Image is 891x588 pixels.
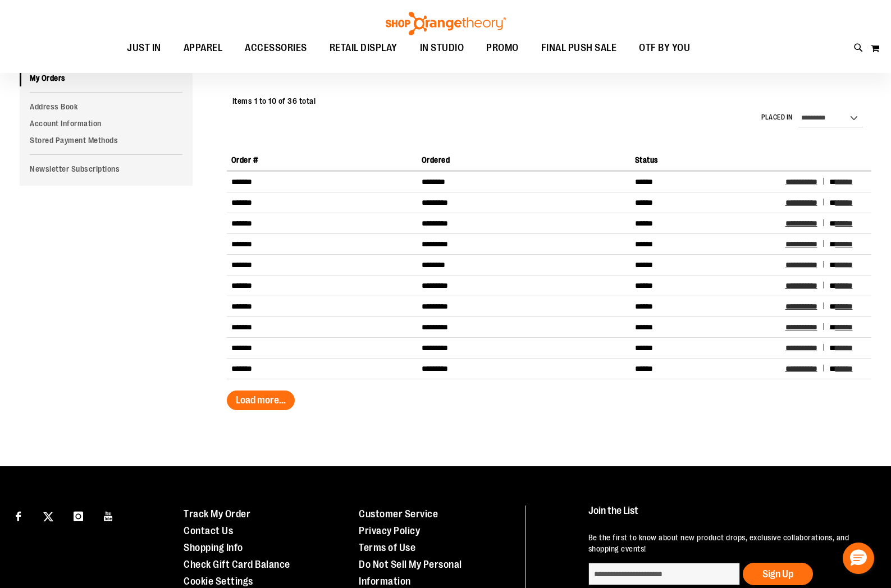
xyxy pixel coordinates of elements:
label: Placed in [761,113,793,122]
span: PROMO [486,35,519,61]
a: Account Information [20,115,193,132]
a: Visit our Instagram page [68,506,88,525]
input: enter email [588,563,740,585]
a: Newsletter Subscriptions [20,160,193,177]
a: Cookie Settings [184,576,253,587]
button: Sign Up [743,563,813,585]
a: Address Book [20,98,193,115]
th: Order # [227,150,417,171]
a: JUST IN [116,35,172,61]
span: Sign Up [762,568,793,580]
button: Load more... [227,391,295,410]
a: Track My Order [184,508,250,520]
a: IN STUDIO [409,35,476,61]
img: Shop Orangetheory [384,12,508,35]
span: Load more... [236,394,286,406]
p: Be the first to know about new product drops, exclusive collaborations, and shopping events! [588,532,869,554]
button: Hello, have a question? Let’s chat. [843,543,874,574]
a: Visit our X page [39,506,58,525]
span: JUST IN [127,35,161,61]
a: My Orders [20,70,193,86]
a: Shopping Info [184,542,243,553]
img: Twitter [43,512,53,522]
a: ACCESSORIES [234,35,318,61]
a: Visit our Facebook page [8,506,28,525]
a: Terms of Use [359,542,415,553]
a: PROMO [475,35,530,61]
a: Do Not Sell My Personal Information [359,559,462,587]
a: APPAREL [172,35,234,61]
h4: Join the List [588,506,869,526]
span: RETAIL DISPLAY [330,35,397,61]
a: Stored Payment Methods [20,132,193,149]
a: OTF BY YOU [628,35,701,61]
span: OTF BY YOU [639,35,690,61]
a: Customer Service [359,508,438,520]
span: Items 1 to 10 of 36 total [232,97,316,105]
th: Ordered [417,150,630,171]
a: Contact Us [184,525,233,536]
a: Visit our Youtube page [99,506,118,525]
a: FINAL PUSH SALE [530,35,628,61]
a: RETAIL DISPLAY [318,35,409,61]
span: ACCESSORIES [245,35,307,61]
span: IN STUDIO [420,35,464,61]
th: Status [630,150,781,171]
span: APPAREL [184,35,223,61]
a: Privacy Policy [359,525,420,536]
span: FINAL PUSH SALE [541,35,617,61]
a: Check Gift Card Balance [184,559,290,570]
